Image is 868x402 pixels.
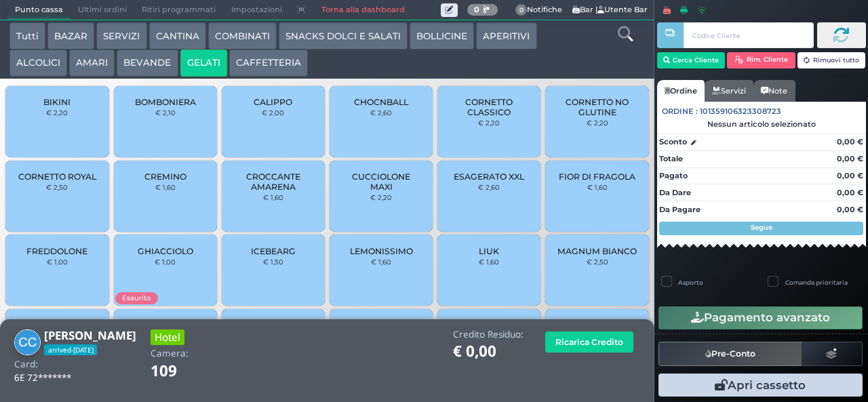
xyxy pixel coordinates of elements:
[144,172,186,182] span: CREMINO
[155,258,176,266] small: € 1,00
[515,4,528,16] span: 0
[69,49,115,77] button: AMARI
[659,154,683,163] strong: Totale
[229,49,308,77] button: CAFFETTERIA
[135,97,196,107] span: BOMBONIERA
[14,359,38,369] h4: Card:
[138,246,193,256] span: GHIACCIOLO
[354,97,408,107] span: CHOCNBALL
[149,22,206,49] button: CANTINA
[7,1,71,20] span: Punto cassa
[662,106,698,117] span: Ordine :
[659,188,691,197] strong: Da Dare
[476,22,536,49] button: APERITIVI
[224,1,290,20] span: Impostazioni
[837,154,863,163] strong: 0,00 €
[279,22,408,49] button: SNACKS DOLCI E SALATI
[658,374,863,397] button: Apri cassetto
[658,306,863,329] button: Pagamento avanzato
[71,1,134,20] span: Ultimi ordini
[251,246,296,256] span: ICEBEARG
[700,106,781,117] span: 101359106323308723
[370,193,392,201] small: € 2,20
[26,246,87,256] span: FREDDOLONE
[557,97,637,117] span: CORNETTO NO GLUTINE
[155,108,176,117] small: € 2,10
[479,246,499,256] span: LIUK
[262,108,284,117] small: € 2,00
[44,327,136,343] b: [PERSON_NAME]
[151,348,189,359] h4: Camera:
[46,108,68,117] small: € 2,20
[96,22,146,49] button: SERVIZI
[797,52,866,68] button: Rimuovi tutto
[18,172,96,182] span: CORNETTO ROYAL
[587,183,608,191] small: € 1,60
[479,258,499,266] small: € 1,60
[117,49,178,77] button: BEVANDE
[151,363,215,380] h1: 109
[557,246,637,256] span: MAGNUM BIANCO
[587,258,608,266] small: € 2,50
[9,49,67,77] button: ALCOLICI
[454,172,524,182] span: ESAGERATO XXL
[47,258,68,266] small: € 1,00
[254,97,292,107] span: CALIPPO
[678,278,703,287] label: Asporto
[44,344,97,355] span: arrived-[DATE]
[180,49,227,77] button: GELATI
[371,258,391,266] small: € 1,60
[9,22,45,49] button: Tutti
[350,246,413,256] span: LEMONISSIMO
[46,183,68,191] small: € 2,50
[658,342,802,366] button: Pre-Conto
[837,188,863,197] strong: 0,00 €
[559,172,635,182] span: FIOR DI FRAGOLA
[410,22,474,49] button: BOLLICINE
[134,1,223,20] span: Ritiri programmati
[727,52,795,68] button: Rim. Cliente
[587,119,608,127] small: € 2,20
[341,172,422,192] span: CUCCIOLONE MAXI
[684,22,813,48] input: Codice Cliente
[47,22,94,49] button: BAZAR
[657,119,866,129] div: Nessun articolo selezionato
[657,80,705,102] a: Ordine
[659,171,688,180] strong: Pagato
[837,205,863,214] strong: 0,00 €
[753,80,795,102] a: Note
[151,329,184,345] h3: Hotel
[14,329,41,356] img: Chiara Casellato
[370,108,392,117] small: € 2,60
[208,22,277,49] button: COMBINATI
[453,329,524,340] h4: Credito Residuo:
[449,97,530,117] span: CORNETTO CLASSICO
[751,223,772,232] strong: Segue
[115,292,157,304] span: Esaurito
[453,343,524,360] h1: € 0,00
[478,119,500,127] small: € 2,20
[43,97,71,107] span: BIKINI
[313,1,412,20] a: Torna alla dashboard
[545,331,633,353] button: Ricarica Credito
[837,171,863,180] strong: 0,00 €
[155,183,176,191] small: € 1,60
[785,278,848,287] label: Comanda prioritaria
[478,183,500,191] small: € 2,60
[657,52,726,68] button: Cerca Cliente
[659,205,701,214] strong: Da Pagare
[233,172,314,192] span: CROCCANTE AMARENA
[263,258,283,266] small: € 1,50
[837,137,863,146] strong: 0,00 €
[263,193,283,201] small: € 1,60
[659,136,687,148] strong: Sconto
[474,5,479,14] b: 0
[705,80,753,102] a: Servizi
